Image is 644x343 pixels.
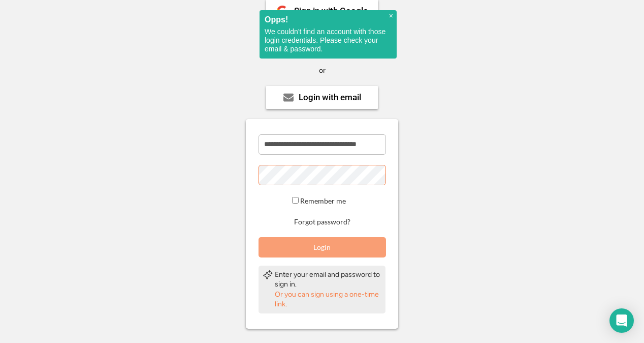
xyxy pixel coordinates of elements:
h2: Opps! [265,15,392,24]
button: Forgot password? [293,217,352,227]
div: Open Intercom Messenger [609,308,634,333]
div: or [319,66,326,76]
button: Login [259,237,386,258]
div: Enter your email and password to sign in. [275,270,381,290]
div: Login with email [299,93,361,102]
div: Or you can sign using a one-time link. [275,290,381,309]
div: Sign in with Google [294,7,368,15]
img: 1024px-Google__G__Logo.svg.png [276,5,288,17]
p: We couldn't find an account with those login credentials. Please check your email & password. [265,27,392,53]
label: Remember me [300,196,346,205]
span: × [389,12,393,20]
